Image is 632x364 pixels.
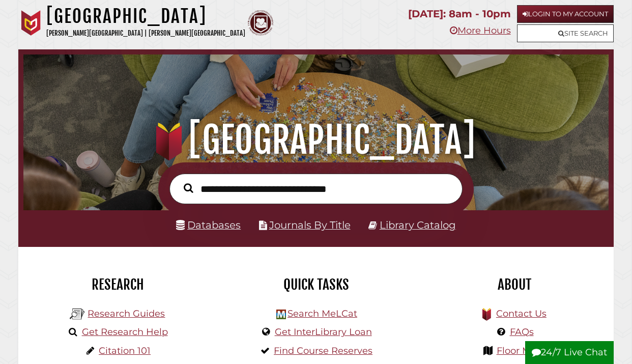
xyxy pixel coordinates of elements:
[517,24,614,42] a: Site Search
[184,183,193,193] i: Search
[510,326,534,338] a: FAQs
[176,219,241,231] a: Databases
[70,306,85,322] img: Hekman Library Logo
[423,276,606,293] h2: About
[517,5,614,23] a: Login to My Account
[82,326,168,338] a: Get Research Help
[46,5,245,27] h1: [GEOGRAPHIC_DATA]
[46,27,245,39] p: [PERSON_NAME][GEOGRAPHIC_DATA] | [PERSON_NAME][GEOGRAPHIC_DATA]
[18,10,44,36] img: Calvin University
[269,219,351,231] a: Journals By Title
[26,276,209,293] h2: Research
[33,118,599,162] h1: [GEOGRAPHIC_DATA]
[450,25,511,36] a: More Hours
[248,10,273,36] img: Calvin Theological Seminary
[380,219,456,231] a: Library Catalog
[288,308,357,319] a: Search MeLCat
[276,310,286,319] img: Hekman Library Logo
[88,308,165,319] a: Research Guides
[496,308,547,319] a: Contact Us
[99,345,151,356] a: Citation 101
[275,326,372,338] a: Get InterLibrary Loan
[179,181,198,195] button: Search
[224,276,408,293] h2: Quick Tasks
[497,345,547,356] a: Floor Maps
[274,345,372,356] a: Find Course Reserves
[408,5,511,23] p: [DATE]: 8am - 10pm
